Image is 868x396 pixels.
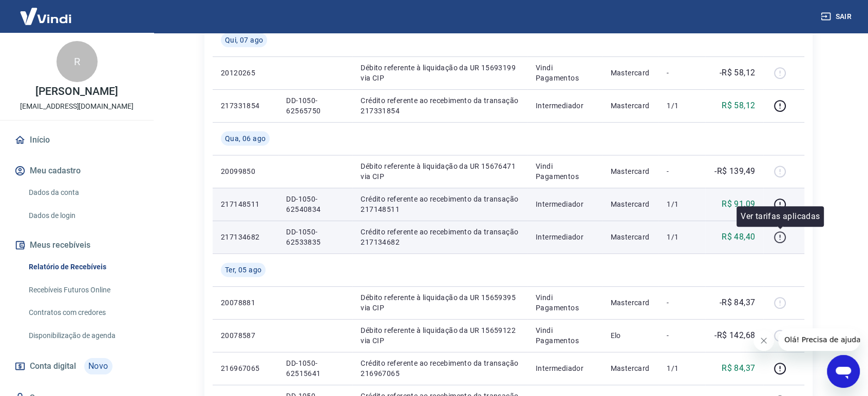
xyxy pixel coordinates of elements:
p: Elo [610,330,650,341]
p: 216967065 [221,363,270,373]
p: 1/1 [667,232,697,242]
p: Intermediador [536,199,594,209]
iframe: Mensagem da empresa [778,328,860,351]
p: -R$ 58,12 [720,67,756,79]
p: Crédito referente ao recebimento da transação 217134682 [361,227,519,247]
button: Meu cadastro [12,160,141,182]
p: -R$ 142,68 [714,329,755,342]
span: Novo [84,358,112,374]
p: Vindi Pagamentos [536,325,594,346]
p: 217134682 [221,232,270,242]
p: Mastercard [610,363,650,373]
p: [PERSON_NAME] [35,86,118,97]
p: [EMAIL_ADDRESS][DOMAIN_NAME] [20,101,134,112]
p: Mastercard [610,68,650,78]
p: Mastercard [610,298,650,308]
a: Conta digitalNovo [12,354,141,379]
p: 1/1 [667,199,697,209]
p: DD-1050-62540834 [286,194,344,214]
p: Débito referente à liquidação da UR 15659122 via CIP [361,325,519,346]
p: Vindi Pagamentos [536,292,594,313]
p: Crédito referente ao recebimento da transação 217331854 [361,95,519,116]
p: Crédito referente ao recebimento da transação 216967065 [361,358,519,379]
p: -R$ 139,49 [714,165,755,177]
img: Vindi [12,1,79,32]
span: Olá! Precisa de ajuda? [6,7,86,15]
p: R$ 58,12 [722,100,755,112]
p: - [667,330,697,341]
p: Mastercard [610,232,650,242]
iframe: Fechar mensagem [753,330,774,351]
a: Relatório de Recebíveis [25,256,141,278]
p: Débito referente à liquidação da UR 15676471 via CIP [361,161,519,182]
a: Disponibilização de agenda [25,325,141,346]
p: 20078881 [221,298,270,308]
p: Mastercard [610,101,650,111]
p: - [667,68,697,78]
p: R$ 48,40 [722,231,755,243]
p: 217331854 [221,101,270,111]
p: DD-1050-62515641 [286,358,344,379]
p: Intermediador [536,101,594,111]
p: - [667,298,697,308]
p: - [667,166,697,176]
p: 20120265 [221,68,270,78]
p: 20078587 [221,330,270,341]
a: Início [12,129,141,151]
p: Intermediador [536,232,594,242]
p: Mastercard [610,199,650,209]
a: Dados de login [25,205,141,226]
p: DD-1050-62565750 [286,95,344,116]
p: Débito referente à liquidação da UR 15659395 via CIP [361,292,519,313]
span: Qua, 06 ago [225,133,266,144]
a: Dados da conta [25,182,141,203]
p: Mastercard [610,166,650,176]
a: Recebíveis Futuros Online [25,280,141,301]
p: Débito referente à liquidação da UR 15693199 via CIP [361,63,519,83]
p: Ver tarifas aplicadas [741,210,820,223]
p: Crédito referente ao recebimento da transação 217148511 [361,194,519,214]
span: Conta digital [30,359,76,373]
div: R [56,41,98,82]
button: Meus recebíveis [12,234,141,256]
iframe: Botão para abrir a janela de mensagens [827,355,860,388]
p: 20099850 [221,166,270,176]
p: DD-1050-62533835 [286,227,344,247]
p: Vindi Pagamentos [536,161,594,182]
p: 1/1 [667,363,697,373]
p: R$ 91,09 [722,198,755,210]
p: -R$ 84,37 [720,296,756,309]
p: 217148511 [221,199,270,209]
p: R$ 84,37 [722,362,755,374]
p: Vindi Pagamentos [536,63,594,83]
p: Intermediador [536,363,594,373]
button: Sair [819,7,856,26]
p: 1/1 [667,101,697,111]
span: Qui, 07 ago [225,35,263,45]
a: Contratos com credores [25,302,141,323]
span: Ter, 05 ago [225,265,261,275]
